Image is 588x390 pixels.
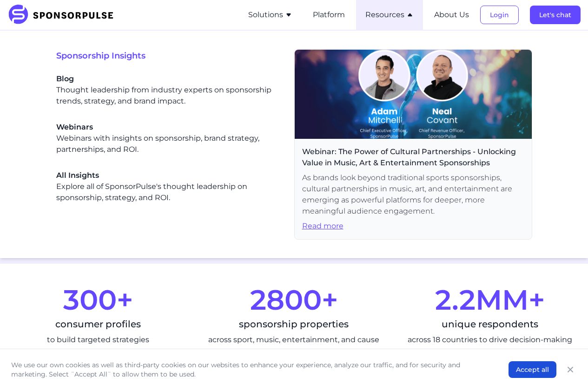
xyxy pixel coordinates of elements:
div: Webinars with insights on sponsorship, brand strategy, partnerships, and ROI. [56,122,279,155]
span: Sponsorship Insights [56,49,294,62]
div: across sport, music, entertainment, and cause [204,334,385,345]
button: Resources [365,9,414,20]
a: BlogThought leadership from industry experts on sponsorship trends, strategy, and brand impact. [56,73,279,107]
div: sponsorship properties [204,318,385,331]
a: Login [480,11,519,19]
button: Platform [313,9,345,20]
a: Webinar: The Power of Cultural Partnerships - Unlocking Value in Music, Art & Entertainment Spons... [294,49,532,240]
a: About Us [434,11,469,19]
div: Explore all of SponsorPulse's thought leadership on sponsorship, strategy, and ROI. [56,170,279,203]
img: Webinar header image [295,50,532,139]
div: 300+ [7,286,189,314]
div: to build targeted strategies [7,334,189,345]
button: Accept all [509,361,556,378]
span: All Insights [56,170,279,181]
img: SponsorPulse [7,5,120,25]
button: About Us [434,9,469,20]
div: unique respondents [399,318,581,331]
div: across 18 countries to drive decision-making [399,334,581,345]
a: WebinarsWebinars with insights on sponsorship, brand strategy, partnerships, and ROI. [56,122,279,155]
button: Login [480,6,519,24]
span: Webinar: The Power of Cultural Partnerships - Unlocking Value in Music, Art & Entertainment Spons... [302,146,524,169]
span: Read more [302,221,524,232]
a: Let's chat [530,11,581,19]
a: Platform [313,11,345,19]
span: Blog [56,73,279,84]
div: 2800+ [204,286,385,314]
div: Thought leadership from industry experts on sponsorship trends, strategy, and brand impact. [56,73,279,107]
div: 2.2MM+ [399,286,581,314]
button: Let's chat [530,6,581,24]
a: All InsightsExplore all of SponsorPulse's thought leadership on sponsorship, strategy, and ROI. [56,170,279,203]
span: As brands look beyond traditional sports sponsorships, cultural partnerships in music, art, and e... [302,172,524,217]
button: Solutions [248,9,292,20]
div: consumer profiles [7,318,189,331]
iframe: Chat Widget [542,345,588,390]
p: We use our own cookies as well as third-party cookies on our websites to enhance your experience,... [11,360,490,379]
span: Webinars [56,122,279,133]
